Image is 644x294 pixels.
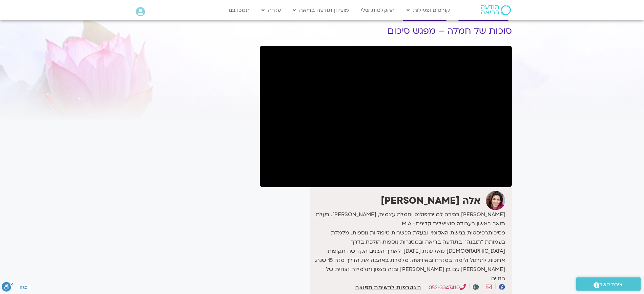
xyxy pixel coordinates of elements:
[486,191,505,210] img: אלה טולנאי
[260,26,512,36] h1: סוכות של חמלה – מפגש סיכום
[289,4,352,17] a: מועדון תודעה בריאה
[599,280,624,289] span: יצירת קשר
[481,5,511,15] img: תודעה בריאה
[357,4,398,17] a: ההקלטות שלי
[225,4,253,17] a: תמכו בנו
[355,284,421,290] a: הצטרפות לרשימת תפוצה
[403,4,453,17] a: קורסים ופעילות
[576,277,641,291] a: יצירת קשר
[258,4,284,17] a: עזרה
[429,284,466,291] a: 052-3347410
[381,194,481,207] strong: אלה [PERSON_NAME]
[312,210,505,283] p: [PERSON_NAME] בכירה למיינדפולנס וחמלה עצמית, [PERSON_NAME]. בעלת תואר ראשון בעבודה סוציאלית קליני...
